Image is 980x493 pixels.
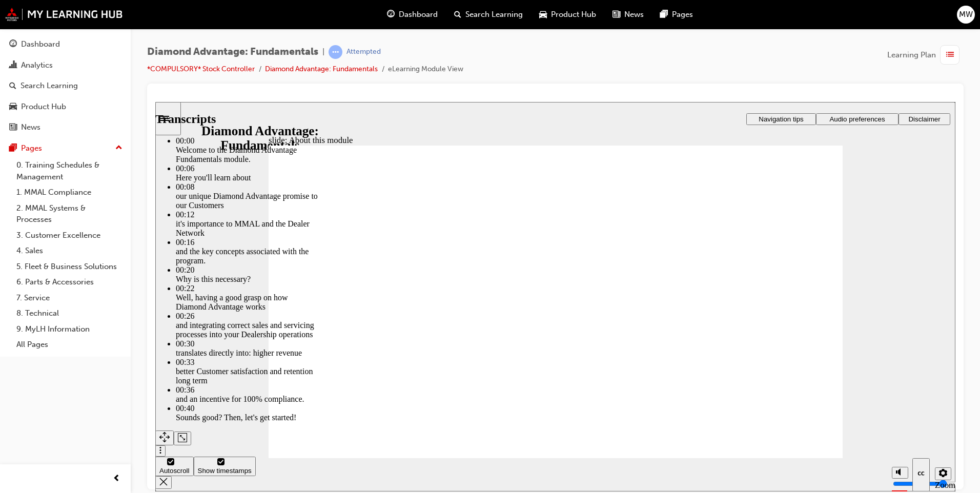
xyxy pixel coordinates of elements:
span: pages-icon [660,8,668,21]
span: Diamond Advantage: Fundamentals [147,46,318,58]
a: Search Learning [4,76,127,95]
button: MW [957,6,975,24]
a: 7. Service [12,290,127,306]
div: Pages [21,142,42,154]
div: Attempted [346,47,381,57]
span: | [322,46,324,58]
span: Product Hub [551,9,596,20]
a: 2. MMAL Systems & Processes [12,200,127,228]
span: guage-icon [387,8,395,21]
span: chart-icon [9,61,17,70]
div: News [21,121,40,133]
span: list-icon [946,49,954,61]
button: Pages [4,139,127,158]
a: 5. Fleet & Business Solutions [12,259,127,275]
div: Analytics [21,59,53,71]
a: 4. Sales [12,243,127,259]
a: All Pages [12,337,127,353]
button: Learning Plan [887,45,964,65]
div: Dashboard [21,38,60,50]
span: car-icon [9,102,17,112]
a: Product Hub [4,97,127,116]
span: prev-icon [113,473,120,485]
span: search-icon [454,8,461,21]
a: pages-iconPages [652,4,701,25]
span: up-icon [115,141,122,155]
span: car-icon [539,8,547,21]
span: search-icon [9,81,16,91]
button: DashboardAnalyticsSearch LearningProduct HubNews [4,33,127,139]
a: 3. Customer Excellence [12,228,127,243]
span: news-icon [9,123,17,132]
span: Dashboard [399,9,438,20]
a: 1. MMAL Compliance [12,184,127,200]
li: eLearning Module View [388,64,463,75]
span: pages-icon [9,144,17,153]
span: News [624,9,644,20]
a: Dashboard [4,35,127,54]
div: Search Learning [21,80,78,92]
a: News [4,118,127,137]
a: car-iconProduct Hub [531,4,604,25]
a: 6. Parts & Accessories [12,274,127,290]
a: 0. Training Schedules & Management [12,157,127,184]
span: Pages [672,9,693,20]
img: mmal [5,8,123,21]
a: search-iconSearch Learning [446,4,531,25]
a: guage-iconDashboard [379,4,446,25]
div: Product Hub [21,101,66,113]
a: news-iconNews [604,4,652,25]
div: Autoscroll [4,365,34,373]
a: *COMPULSORY* Stock Controller [147,65,255,73]
span: news-icon [612,8,620,21]
a: 8. Technical [12,305,127,321]
span: Learning Plan [887,49,936,61]
span: MW [959,9,973,20]
a: Diamond Advantage: Fundamentals [265,65,378,73]
div: Show timestamps [43,365,96,373]
a: Analytics [4,56,127,75]
a: 9. MyLH Information [12,321,127,337]
span: Search Learning [465,9,523,20]
span: learningRecordVerb_ATTEMPT-icon [329,45,342,59]
span: guage-icon [9,40,17,49]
